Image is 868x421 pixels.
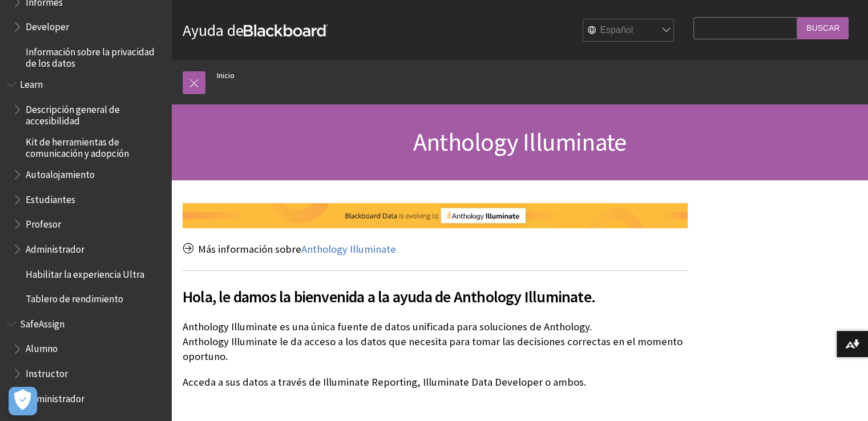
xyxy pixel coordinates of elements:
span: Descripción general de accesibilidad [26,100,163,127]
a: Anthology Illuminate [301,242,396,256]
select: Site Language Selector [583,19,675,42]
span: Información sobre la privacidad de los datos [26,42,163,69]
span: SafeAssign [20,314,64,330]
p: Acceda a sus datos a través de Illuminate Reporting, Illuminate Data Developer o ambos. [183,375,688,390]
span: Administrador [26,389,84,404]
input: Buscar [797,17,849,39]
a: Ayuda deBlackboard [183,20,328,41]
nav: Book outline for Blackboard SafeAssign [7,314,164,408]
h2: Hola, le damos la bienvenida a la ayuda de Anthology Illuminate. [183,270,688,309]
p: Anthology Illuminate es una única fuente de datos unificada para soluciones de Anthology. Antholo... [183,319,688,365]
span: Estudiantes [26,190,75,205]
span: Anthology Illuminate [413,126,626,157]
span: Profesor [26,214,61,230]
span: Administrador [26,240,84,255]
img: Banner mentioning that Blackboard Data is evolving to Anthology Illuminate [183,203,688,228]
span: Instructor [26,364,68,379]
span: Autoalojamiento [26,165,95,180]
span: Tablero de rendimiento [26,289,123,305]
span: Learn [20,75,43,90]
p: Más información sobre [183,242,688,257]
strong: Blackboard [244,25,328,37]
button: Abrir preferencias [9,387,37,415]
span: Developer [26,17,69,33]
span: Habilitar la experiencia Ultra [26,265,144,280]
nav: Book outline for Blackboard Learn Help [7,75,164,309]
span: Kit de herramientas de comunicación y adopción [26,132,163,159]
a: Inicio [217,68,235,83]
span: Alumno [26,339,58,355]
